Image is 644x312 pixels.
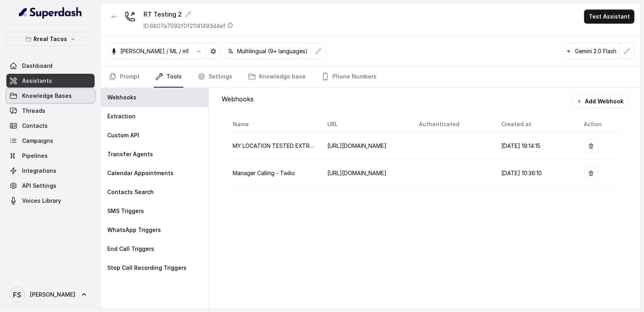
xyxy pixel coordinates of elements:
a: Assistants [6,74,95,88]
p: Rreal Tacos [34,34,67,44]
text: FS [13,291,22,299]
th: Created at [495,116,577,133]
span: [URL][DOMAIN_NAME] [327,142,386,149]
nav: Tabs [107,66,635,88]
span: [DATE] 19:14:15 [501,142,540,149]
a: Pipelines [6,149,95,163]
span: [DATE] 10:36:10 [501,170,542,176]
span: [PERSON_NAME] [30,291,75,299]
a: Integrations [6,164,95,178]
a: Threads [6,104,95,118]
p: WhatsApp Triggers [107,226,161,234]
span: Threads [22,107,45,115]
span: Assistants [22,77,52,85]
a: Campaigns [6,134,95,148]
a: API Settings [6,179,95,193]
span: Knowledge Bases [22,92,72,100]
a: [PERSON_NAME] [6,284,95,306]
p: Custom API [107,131,139,139]
th: Authenticated [413,116,495,133]
p: Stop Call Recording Triggers [107,264,187,272]
p: Gemini 2.0 Flash [575,47,616,55]
button: Test Assistant [584,9,635,24]
img: light.svg [19,6,82,19]
p: SMS Triggers [107,207,144,215]
p: [PERSON_NAME] / ML / m1 [120,47,189,55]
p: Webhooks [107,93,136,101]
span: Dashboard [22,62,52,70]
a: Phone Numbers [320,66,378,88]
span: Campaigns [22,137,53,145]
a: Tools [154,66,183,88]
p: End Call Triggers [107,245,154,253]
th: Name [230,116,321,133]
a: Prompt [107,66,141,88]
th: Action [578,116,620,133]
div: RT Testing 2 [144,9,233,19]
span: API Settings [22,182,56,190]
a: Dashboard [6,59,95,73]
a: Knowledge base [246,66,307,88]
p: ID: 6807a7092f0f21141493d4ef [144,22,226,30]
svg: google logo [566,48,572,54]
span: Manager Calling - Twilio [233,170,295,176]
span: Integrations [22,167,56,175]
span: MY LOCATION TESTED EXTRACTION [233,142,331,149]
span: Pipelines [22,152,48,160]
a: Contacts [6,119,95,133]
button: Rreal Tacos [6,32,95,46]
span: Voices Library [22,197,61,205]
span: Contacts [22,122,48,130]
p: Extraction [107,112,136,120]
p: Calendar Appointments [107,169,174,177]
p: Contacts Search [107,188,154,196]
a: Knowledge Bases [6,89,95,103]
p: Multilingual (9+ languages) [237,47,308,55]
p: Transfer Agents [107,150,153,158]
th: URL [321,116,413,133]
p: Webhooks [222,94,254,108]
a: Settings [196,66,234,88]
span: [URL][DOMAIN_NAME] [327,170,386,176]
a: Voices Library [6,194,95,208]
button: Add Webhook [572,94,628,108]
